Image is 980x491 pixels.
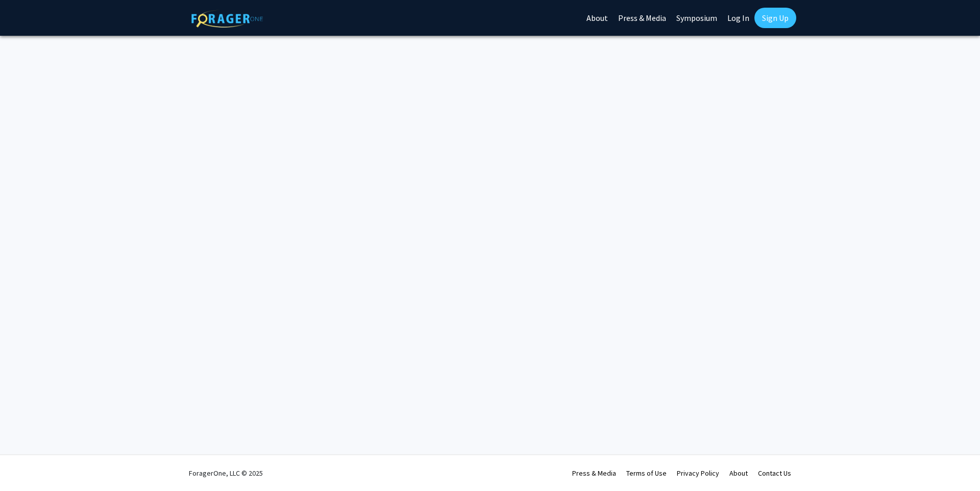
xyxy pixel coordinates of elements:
a: Press & Media [572,469,616,478]
a: Terms of Use [626,469,667,478]
a: Contact Us [758,469,791,478]
a: Privacy Policy [677,469,719,478]
a: Sign Up [754,8,796,28]
div: ForagerOne, LLC © 2025 [189,455,263,491]
a: About [729,469,748,478]
img: ForagerOne Logo [191,10,263,28]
